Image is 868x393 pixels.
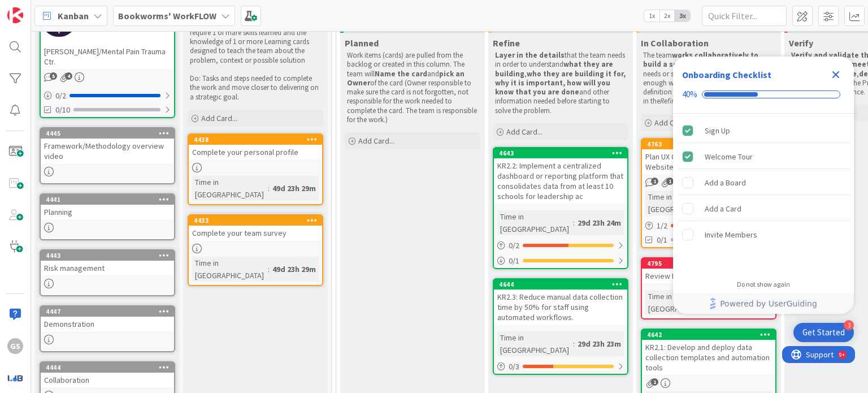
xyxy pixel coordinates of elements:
[347,51,478,124] p: Work items (cards) are pulled from the backlog or created in this column. The team will and of th...
[678,196,849,221] div: Add a Card is incomplete.
[575,217,624,229] div: 29d 23h 24m
[189,226,322,240] div: Complete your team survey
[65,72,72,80] span: 4
[575,338,624,350] div: 29d 23h 23m
[494,290,627,325] div: KR2.3: Reduce manual data collection time by 50% for staff using automated workflows.
[679,293,848,314] a: Powered by UserGuiding
[189,135,322,145] div: 4438
[682,89,845,100] div: Checklist progress: 40%
[46,196,174,204] div: 4441
[494,239,627,253] div: 0/2
[41,128,174,139] div: 4445
[41,89,174,103] div: 0/2
[573,217,575,229] span: :
[497,331,573,356] div: Time in [GEOGRAPHIC_DATA]
[494,158,627,204] div: KR2.2: Implement a centralized dashboard or reporting platform that consolidates data from at lea...
[192,257,268,282] div: Time in [GEOGRAPHIC_DATA]
[647,331,775,339] div: 4642
[678,144,849,169] div: Welcome Tour is complete.
[643,50,760,69] strong: works collaboratively to build a solution
[678,222,849,247] div: Invite Members is incomplete.
[660,96,679,106] em: Refine
[737,280,790,289] div: Do not show again
[495,50,565,60] strong: Layer in the details
[358,136,394,146] span: Add Card...
[46,308,174,316] div: 4447
[194,217,322,224] div: 4433
[705,150,753,163] div: Welcome Tour
[190,74,321,102] p: Do: Tasks and steps needed to complete the work and move closer to delivering on a strategic goal.
[705,124,730,137] div: Sign Up
[702,6,787,26] input: Quick Filter...
[705,202,741,215] div: Add a Card
[192,176,268,201] div: Time in [GEOGRAPHIC_DATA]
[659,10,675,21] span: 2x
[499,280,627,288] div: 4644
[41,195,174,219] div: 4441Planning
[509,255,519,267] span: 0 / 1
[58,9,89,23] span: Kanban
[7,338,23,354] div: GS
[41,362,174,387] div: 4444Collaboration
[645,191,721,215] div: Time in [GEOGRAPHIC_DATA]
[657,234,667,246] span: 0/1
[844,320,854,330] div: 3
[642,340,775,375] div: KR2.1: Develop and deploy data collection templates and automation tools
[793,323,854,342] div: Open Get Started checklist, remaining modules: 3
[189,145,322,159] div: Complete your personal profile
[494,148,627,204] div: 4643KR2.2: Implement a centralized dashboard or reporting platform that consolidates data from at...
[642,258,775,269] div: 4795
[673,114,854,273] div: Checklist items
[41,306,174,317] div: 4447
[789,37,813,49] span: Verify
[827,66,845,84] div: Close Checklist
[41,195,174,205] div: 4441
[802,327,845,338] div: Get Started
[41,306,174,331] div: 4447Demonstration
[189,135,322,159] div: 4438Complete your personal profile
[678,170,849,195] div: Add a Board is incomplete.
[270,182,319,195] div: 49d 23h 29m
[268,182,270,195] span: :
[666,178,674,185] span: 1
[55,90,66,102] span: 0 / 2
[494,279,627,290] div: 4644
[268,263,270,275] span: :
[201,113,237,123] span: Add Card...
[41,44,174,69] div: [PERSON_NAME]/Mental Pain Trauma Ctr.
[642,139,775,149] div: 4763
[678,118,849,143] div: Sign Up is complete.
[194,136,322,144] div: 4438
[642,269,775,283] div: Review Data points in Card 3372
[494,254,627,268] div: 0/1
[46,364,174,372] div: 4444
[41,317,174,331] div: Demonstration
[493,37,520,49] span: Refine
[651,178,658,185] span: 1
[57,5,63,14] div: 9+
[495,69,627,97] strong: who they are building it for, why it is important, how will you know that you are done
[642,330,775,340] div: 4642
[642,258,775,283] div: 4795Review Data points in Card 3372
[41,139,174,163] div: Framework/Methodology overview video
[651,378,658,386] span: 1
[682,89,697,100] div: 40%
[41,251,174,275] div: 4443Risk management
[673,57,854,314] div: Checklist Container
[55,104,70,116] span: 0/10
[41,261,174,275] div: Risk management
[657,220,667,232] span: 1 / 2
[118,10,216,21] b: Bookworms' WorkFLOW
[573,338,575,350] span: :
[644,10,659,21] span: 1x
[705,176,746,189] div: Add a Board
[41,362,174,373] div: 4444
[705,228,757,241] div: Invite Members
[494,148,627,158] div: 4643
[7,7,23,23] img: Visit kanbanzone.com
[642,149,775,174] div: Plan UX Changes to The Agile Mind Website
[24,2,51,15] span: Support
[642,219,775,233] div: 1/2
[509,240,519,252] span: 0 / 2
[647,260,775,267] div: 4795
